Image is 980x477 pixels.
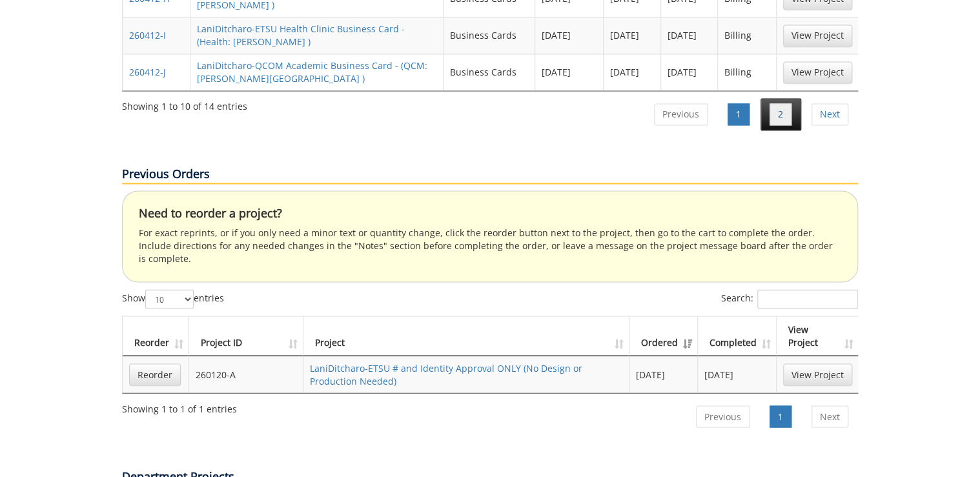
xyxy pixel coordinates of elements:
[139,207,841,220] h4: Need to reorder a project?
[721,289,858,309] label: Search:
[444,54,535,90] td: Business Cards
[698,316,777,356] th: Completed: activate to sort column ascending
[777,316,859,356] th: View Project: activate to sort column ascending
[812,405,848,427] a: Next
[728,103,750,125] a: 1
[757,289,858,309] input: Search:
[303,316,629,356] th: Project: activate to sort column ascending
[129,29,166,41] a: 260412-I
[661,17,718,54] td: [DATE]
[129,363,181,385] a: Reorder
[189,316,303,356] th: Project ID: activate to sort column ascending
[444,17,535,54] td: Business Cards
[718,54,777,90] td: Billing
[122,166,858,184] p: Previous Orders
[770,103,791,125] a: 2
[696,405,750,427] a: Previous
[783,25,852,46] a: View Project
[661,54,718,90] td: [DATE]
[604,17,660,54] td: [DATE]
[129,66,166,78] a: 260412-J
[535,17,604,54] td: [DATE]
[604,54,660,90] td: [DATE]
[123,316,189,356] th: Reorder: activate to sort column ascending
[197,23,405,48] a: LaniDitcharo-ETSU Health Clinic Business Card - (Health: [PERSON_NAME] )
[718,17,777,54] td: Billing
[654,103,708,125] a: Previous
[189,356,303,392] td: 260120-A
[145,289,194,309] select: Showentries
[310,361,582,387] a: LaniDitcharo-ETSU # and Identity Approval ONLY (No Design or Production Needed)
[197,59,427,85] a: LaniDitcharo-QCOM Academic Business Card - (QCM: [PERSON_NAME][GEOGRAPHIC_DATA] )
[770,405,791,427] a: 1
[122,289,224,309] label: Show entries
[812,103,848,125] a: Next
[698,356,777,392] td: [DATE]
[535,54,604,90] td: [DATE]
[122,397,237,415] div: Showing 1 to 1 of 1 entries
[629,356,698,392] td: [DATE]
[783,61,852,83] a: View Project
[629,316,698,356] th: Ordered: activate to sort column ascending
[783,363,852,385] a: View Project
[122,95,247,113] div: Showing 1 to 10 of 14 entries
[139,227,841,265] p: For exact reprints, or if you only need a minor text or quantity change, click the reorder button...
